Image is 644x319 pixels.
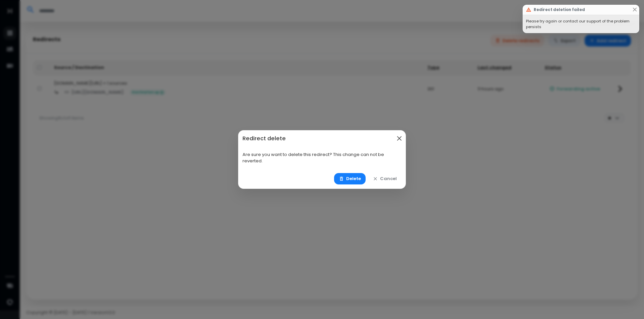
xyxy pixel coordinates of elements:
[334,173,366,185] button: Delete
[534,7,585,13] strong: Redirect deletion failed
[238,147,406,169] div: Are sure you want to delete this redirect? This change can not be reverted.
[243,135,286,143] h5: Redirect delete
[523,15,639,33] div: Please try again or contact our support of the problem persists
[368,173,402,185] button: Cancel
[395,134,404,143] button: Close
[632,7,638,13] button: Close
